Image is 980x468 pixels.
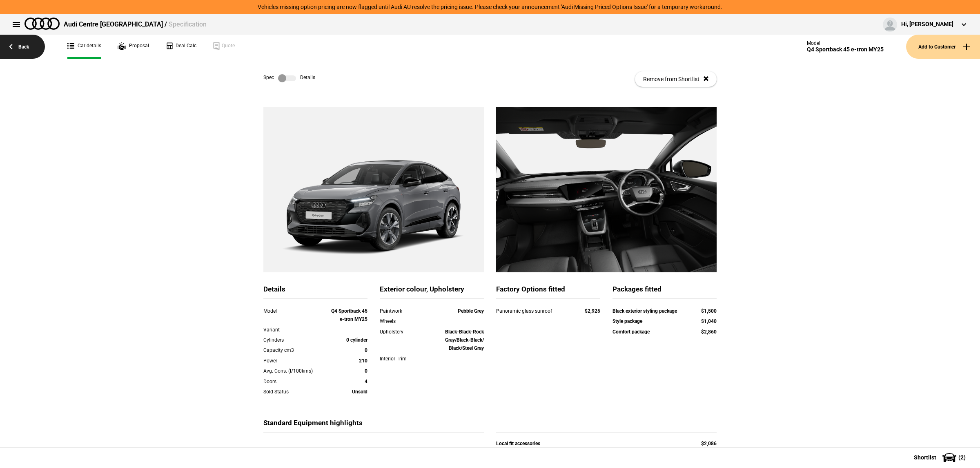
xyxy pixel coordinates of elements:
[118,35,149,59] a: Proposal
[263,307,326,315] div: Model
[914,455,936,460] span: Shortlist
[165,35,196,59] a: Deal Calc
[458,308,484,314] strong: Pebble Grey
[263,285,367,299] div: Details
[64,20,207,29] div: Audi Centre [GEOGRAPHIC_DATA] /
[380,285,484,299] div: Exterior colour, Upholstery
[365,368,367,374] strong: 0
[263,418,484,433] div: Standard Equipment highlights
[263,357,326,365] div: Power
[346,337,367,343] strong: 0 cylinder
[380,328,421,336] div: Upholstery
[496,307,569,315] div: Panoramic glass sunroof
[263,336,326,344] div: Cylinders
[906,35,980,59] button: Add to Customer
[24,18,60,30] img: audi.png
[380,307,421,315] div: Paintwork
[263,346,326,354] div: Capacity cm3
[701,441,717,446] strong: $2,086
[169,20,207,28] span: Specification
[496,285,600,299] div: Factory Options fitted
[612,285,717,299] div: Packages fitted
[359,358,367,364] strong: 210
[807,46,884,53] div: Q4 Sportback 45 e-tron MY25
[612,318,642,324] strong: Style package
[263,377,326,386] div: Doors
[331,308,367,322] strong: Q4 Sportback 45 e-tron MY25
[701,329,717,335] strong: $2,860
[635,71,717,87] button: Remove from Shortlist
[263,326,326,334] div: Variant
[445,329,484,351] strong: Black-Black-Rock Gray/Black-Black/ Black/Steel Gray
[365,379,367,384] strong: 4
[902,447,980,468] button: Shortlist(2)
[496,441,540,446] strong: Local fit accessories
[380,355,421,363] div: Interior Trim
[67,35,101,59] a: Car details
[807,40,884,46] div: Model
[701,308,717,314] strong: $1,500
[263,388,326,396] div: Sold Status
[612,308,677,314] strong: Black exterior styling package
[263,74,315,82] div: Spec Details
[958,455,966,460] span: ( 2 )
[585,308,600,314] strong: $2,925
[352,389,367,395] strong: Unsold
[365,347,367,353] strong: 0
[612,329,650,335] strong: Comfort package
[701,318,717,324] strong: $1,040
[263,367,326,375] div: Avg. Cons. (l/100kms)
[380,317,421,325] div: Wheels
[901,20,953,29] div: Hi, [PERSON_NAME]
